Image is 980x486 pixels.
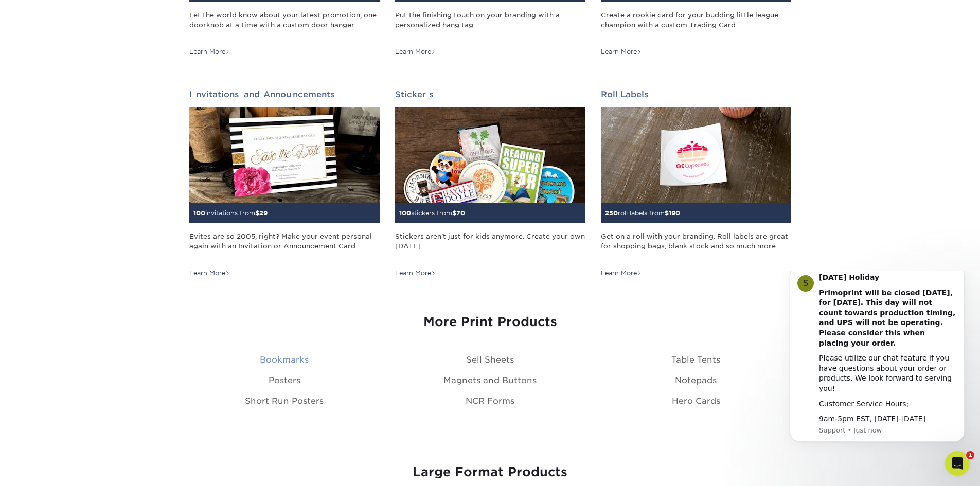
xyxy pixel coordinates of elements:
[395,10,585,40] div: Put the finishing touch on your branding with a personalized hang tag.
[395,231,585,261] div: Stickers aren't just for kids anymore. Create your own [DATE].
[45,18,181,77] b: Primoprint will be closed [DATE], for [DATE]. This day will not count towards production timing, ...
[452,209,456,217] span: $
[189,10,380,40] div: Let the world know about your latest promotion, one doorknob at a time with a custom door hanger.
[260,355,309,365] a: Bookmarks
[601,89,791,278] a: Roll Labels 250roll labels from$190 Get on a roll with your branding. Roll labels are great for s...
[23,5,40,21] div: Profile image for Support
[189,89,380,99] h2: Invitations and Announcements
[255,209,259,217] span: $
[45,2,183,154] div: Message content
[601,10,791,40] div: Create a rookie card for your budding little league champion with a custom Trading Card.
[605,209,680,217] small: roll labels from
[189,47,230,57] div: Learn More
[456,209,465,217] span: 70
[395,47,436,57] div: Learn More
[189,89,380,278] a: Invitations and Announcements 100invitations from$29 Evites are so 2005, right? Make your event p...
[45,143,183,154] div: 9am-5pm EST, [DATE]-[DATE]
[395,107,585,203] img: Stickers
[774,271,980,458] iframe: Intercom notifications message
[966,451,974,459] span: 1
[466,396,514,406] a: NCR Forms
[245,396,324,406] a: Short Run Posters
[259,209,268,217] span: 29
[675,375,717,385] a: Notepads
[395,89,585,99] h2: Stickers
[443,375,537,385] a: Magnets and Buttons
[189,315,791,330] h3: More Print Products
[601,47,642,57] div: Learn More
[601,107,791,203] img: Roll Labels
[945,451,970,476] iframe: Intercom live chat
[672,396,720,406] a: Hero Cards
[669,209,680,217] span: 190
[193,209,205,217] span: 100
[605,209,618,217] span: 250
[189,268,230,278] div: Learn More
[189,465,791,480] h3: Large Format Products
[45,83,183,123] div: Please utilize our chat feature if you have questions about your order or products. We look forwa...
[189,107,380,203] img: Invitations and Announcements
[399,209,465,217] small: stickers from
[189,231,380,261] div: Evites are so 2005, right? Make your event personal again with an Invitation or Announcement Card.
[3,455,87,482] iframe: Google Customer Reviews
[45,3,105,11] b: [DATE] Holiday
[601,268,642,278] div: Learn More
[395,89,585,278] a: Stickers 100stickers from$70 Stickers aren't just for kids anymore. Create your own [DATE]. Learn...
[601,231,791,261] div: Get on a roll with your branding. Roll labels are great for shopping bags, blank stock and so muc...
[466,355,514,365] a: Sell Sheets
[193,209,268,217] small: invitations from
[269,375,300,385] a: Posters
[45,129,183,139] div: Customer Service Hours;
[665,209,669,217] span: $
[45,155,183,165] p: Message from Support, sent Just now
[395,268,436,278] div: Learn More
[399,209,411,217] span: 100
[601,89,791,99] h2: Roll Labels
[671,355,720,365] a: Table Tents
